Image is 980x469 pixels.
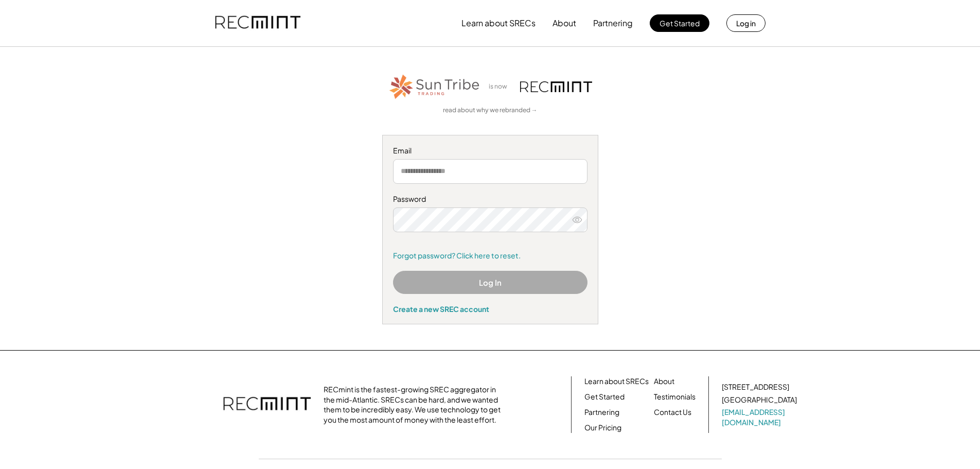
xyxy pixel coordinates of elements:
img: recmint-logotype%403x.png [215,6,300,41]
div: Create a new SREC account [393,304,587,314]
a: Get Started [584,392,625,402]
button: Log In [393,271,587,294]
div: Password [393,194,587,204]
a: [EMAIL_ADDRESS][DOMAIN_NAME] [722,407,799,427]
img: recmint-logotype%403x.png [520,81,592,92]
button: Learn about SRECs [461,13,536,33]
a: read about why we rebranded → [443,106,538,115]
div: Email [393,146,587,156]
button: Get Started [650,14,709,32]
a: Partnering [584,407,619,418]
div: [STREET_ADDRESS] [722,382,789,392]
button: About [553,13,576,33]
button: Log in [726,14,765,32]
a: Our Pricing [584,423,621,433]
a: Contact Us [654,407,691,418]
a: Forgot password? Click here to reset. [393,251,587,261]
a: Testimonials [654,392,696,402]
a: About [654,376,674,387]
div: RECmint is the fastest-growing SREC aggregator in the mid-Atlantic. SRECs can be hard, and we wan... [324,385,506,425]
div: [GEOGRAPHIC_DATA] [722,395,797,405]
img: STT_Horizontal_Logo%2B-%2BColor.png [388,73,481,101]
img: recmint-logotype%403x.png [223,387,311,423]
a: Learn about SRECs [584,376,649,387]
div: is now [486,82,515,91]
button: Partnering [593,13,633,33]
